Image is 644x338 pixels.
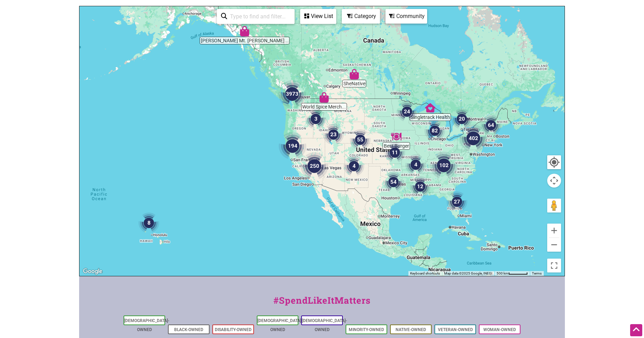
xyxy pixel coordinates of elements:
div: 4 [344,156,364,176]
div: 23 [323,124,344,145]
div: Singletrack Health [425,103,435,113]
div: 24 [397,101,417,122]
div: 64 [481,115,501,136]
button: Map scale: 500 km per 52 pixels [494,271,530,276]
div: 27 [447,191,467,212]
input: Type to find and filter... [227,10,290,23]
div: Best Burger [391,131,401,142]
div: Category [342,10,379,23]
button: Zoom out [547,238,561,252]
span: Map data ©2025 Google, INEGI [444,271,492,275]
div: 8 [138,213,159,233]
div: See a list of the visible businesses [300,9,336,24]
div: 194 [279,132,306,160]
div: Community [386,10,426,23]
div: World Spice Merchants [319,92,329,103]
div: Filter by category [342,9,380,24]
div: #SpendLikeItMatters [79,294,565,314]
button: Keyboard shortcuts [410,271,440,276]
div: 102 [430,151,458,179]
a: Open this area in Google Maps (opens a new window) [81,267,104,276]
a: Black-Owned [174,327,203,332]
a: Disability-Owned [215,327,252,332]
div: 3 [305,109,326,129]
a: [DEMOGRAPHIC_DATA]-Owned [257,318,303,332]
a: Native-Owned [396,327,426,332]
a: Woman-Owned [483,327,516,332]
button: Zoom in [547,224,561,237]
div: 250 [300,152,328,180]
div: 4 [405,154,426,175]
div: Scroll Back to Top [630,324,642,336]
div: 82 [424,120,445,141]
span: 500 km [497,271,508,275]
div: 11 [384,142,405,163]
div: Type to search and filter [217,9,295,24]
div: Filter by Community [385,9,427,24]
a: Terms (opens in new tab) [532,271,542,275]
a: [DEMOGRAPHIC_DATA]-Owned [302,318,347,332]
div: 20 [451,109,472,129]
div: View List [301,10,336,23]
button: Toggle fullscreen view [547,259,561,272]
button: Map camera controls [547,174,561,188]
div: 54 [383,172,404,192]
div: 55 [350,129,371,150]
div: 402 [459,124,487,152]
img: Google [81,267,104,276]
a: Minority-Owned [349,327,384,332]
div: 3973 [278,80,306,108]
a: [DEMOGRAPHIC_DATA]-Owned [124,318,169,332]
button: Your Location [547,155,561,169]
button: Drag Pegman onto the map to open Street View [547,199,561,213]
div: 12 [410,176,431,197]
div: Tripp's Mt. Juneau Trading Post [239,26,250,36]
div: SheNative [349,69,359,79]
a: Veteran-Owned [438,327,473,332]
